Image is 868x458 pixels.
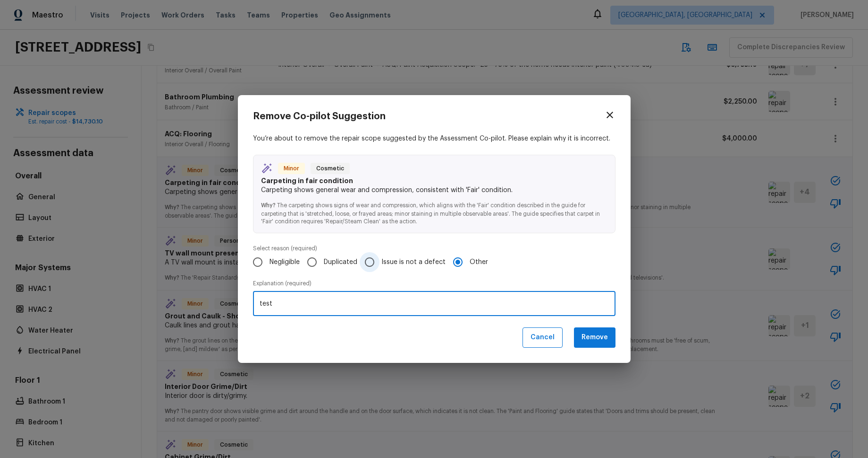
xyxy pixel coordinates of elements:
[253,134,615,143] p: You’re about to remove the repair scope suggested by the Assessment Co-pilot. Please explain why ...
[261,185,607,195] p: Carpeting shows general wear and compression, consistent with 'Fair' condition.
[261,176,607,185] p: Carpeting in fair condition
[253,280,615,287] p: Explanation (required)
[470,257,488,267] span: Other
[381,257,446,267] span: Issue is not a defect
[270,257,300,267] span: Negligible
[253,110,386,123] h4: Remove Co-pilot Suggestion
[312,164,348,173] span: Cosmetic
[280,164,303,173] span: Minor
[324,257,357,267] span: Duplicated
[261,195,607,225] p: The carpeting shows signs of wear and compression, which aligns with the 'Fair' condition describ...
[253,245,615,252] p: Select reason (required)
[574,327,615,348] button: Remove
[261,203,276,208] span: Why?
[522,327,563,348] button: Cancel
[260,299,609,308] textarea: test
